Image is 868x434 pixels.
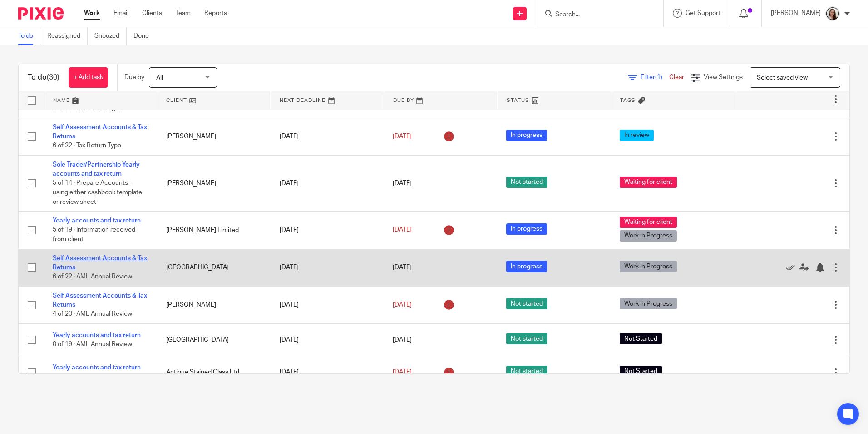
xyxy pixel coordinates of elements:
span: In progress [506,261,547,272]
td: [DATE] [271,356,384,389]
span: 6 of 22 · Tax Return Type [53,142,121,149]
td: [PERSON_NAME] Limited [157,212,271,249]
td: [DATE] [271,323,384,356]
a: Snoozed [94,27,127,45]
span: [DATE] [393,133,412,140]
p: Due by [124,73,144,82]
a: + Add task [69,67,108,88]
td: [GEOGRAPHIC_DATA] [157,249,271,286]
span: Not started [506,177,547,188]
span: View Settings [704,74,743,81]
td: [GEOGRAPHIC_DATA] [157,323,271,356]
p: [PERSON_NAME] [771,9,821,18]
span: [DATE] [393,264,412,271]
span: Not started [506,366,547,377]
span: [DATE] [393,227,412,233]
a: Clients [142,9,162,18]
span: [DATE] [393,180,412,187]
span: In progress [506,223,547,235]
span: Not started [506,298,547,309]
span: Tags [620,98,636,103]
td: [DATE] [271,286,384,323]
span: 6 of 22 · AML Annual Review [53,273,132,280]
span: Filter [641,74,669,81]
span: (30) [47,74,59,81]
a: Yearly accounts and tax return [53,332,141,338]
input: Search [554,11,636,19]
a: Self Assessment Accounts & Tax Returns [53,293,147,308]
span: Waiting for client [620,177,677,188]
td: [PERSON_NAME] [157,118,271,155]
span: Work in Progress [620,261,677,272]
a: Email [113,9,128,18]
td: [PERSON_NAME] [157,286,271,323]
span: Not Started [620,333,662,344]
span: In progress [506,130,547,141]
span: 4 of 20 · AML Annual Review [53,311,132,318]
a: Reassigned [47,27,88,45]
a: Work [84,9,100,18]
td: [DATE] [271,212,384,249]
span: Work in Progress [620,230,677,242]
a: Self Assessment Accounts & Tax Returns [53,124,147,140]
a: Self Assessment Accounts & Tax Returns [53,255,147,271]
span: 5 of 14 · Prepare Accounts - using either cashbook template or review sheet [53,180,142,205]
td: Antique Stained Glass Ltd [157,356,271,389]
a: Yearly accounts and tax return [53,364,141,371]
span: 5 of 19 · Information received from client [53,227,135,243]
span: Waiting for client [620,217,677,228]
span: [DATE] [393,302,412,308]
a: Sole Trader/Partnership Yearly accounts and tax return [53,161,140,177]
a: Yearly accounts and tax return [53,217,141,224]
a: To do [18,27,40,45]
td: [PERSON_NAME] [157,155,271,211]
span: All [156,75,163,81]
a: Clear [669,74,684,81]
a: Done [133,27,156,45]
span: [DATE] [393,369,412,375]
span: [DATE] [393,337,412,343]
img: Profile.png [825,6,840,21]
span: Work in Progress [620,298,677,309]
span: Get Support [686,10,720,16]
td: [DATE] [271,118,384,155]
span: Select saved view [757,75,808,81]
td: [DATE] [271,249,384,286]
span: In review [620,130,654,141]
img: Pixie [18,7,64,20]
span: (1) [655,74,662,81]
td: [DATE] [271,155,384,211]
span: Not Started [620,366,662,377]
a: Team [176,9,191,18]
h1: To do [28,73,59,82]
span: 0 of 19 · AML Annual Review [53,341,132,348]
span: Not started [506,333,547,344]
a: Reports [204,9,227,18]
a: Mark as done [786,263,799,272]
